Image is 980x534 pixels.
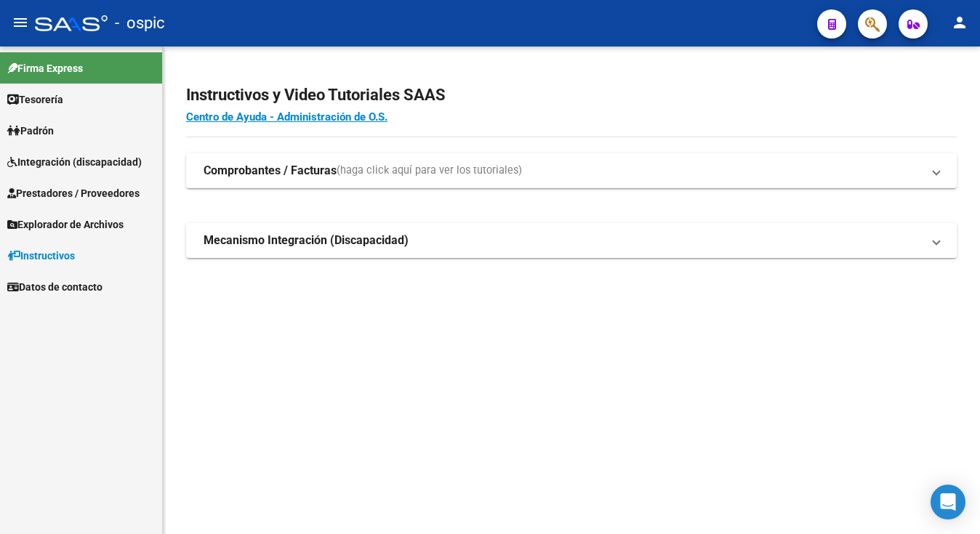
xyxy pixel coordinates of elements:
span: Tesorería [7,92,63,108]
mat-icon: menu [12,14,29,31]
span: Instructivos [7,248,75,264]
div: Open Intercom Messenger [931,485,965,519]
span: Explorador de Archivos [7,217,124,232]
span: (haga click aquí para ver los tutoriales) [337,163,522,179]
strong: Mecanismo Integración (Discapacidad) [204,232,409,248]
span: Firma Express [7,60,83,76]
h2: Instructivos y Video Tutoriales SAAS [186,81,957,109]
mat-expansion-panel-header: Comprobantes / Facturas(haga click aquí para ver los tutoriales) [186,153,957,188]
strong: Comprobantes / Facturas [204,163,337,179]
span: Prestadores / Proveedores [7,185,140,201]
span: Integración (discapacidad) [7,154,142,170]
a: Centro de Ayuda - Administración de O.S. [186,110,387,124]
span: - ospic [115,7,165,39]
mat-icon: person [951,14,968,31]
span: Datos de contacto [7,279,103,295]
span: Padrón [7,123,54,139]
mat-expansion-panel-header: Mecanismo Integración (Discapacidad) [186,223,957,258]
